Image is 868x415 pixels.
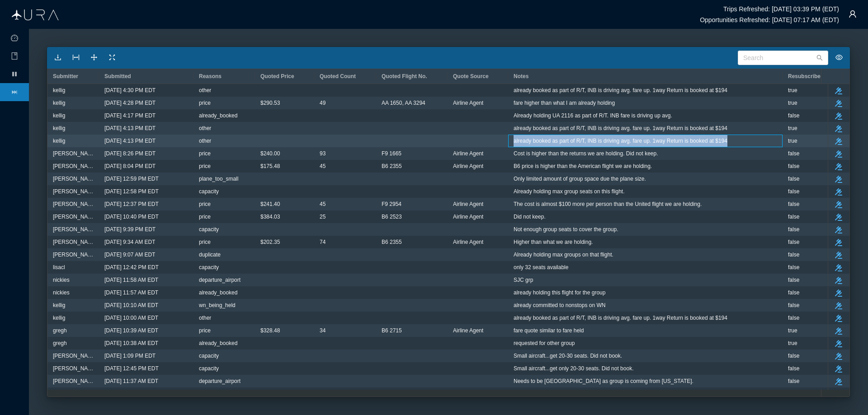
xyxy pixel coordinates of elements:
[260,211,280,223] span: $384.03
[53,261,65,273] span: lisacl
[104,135,156,147] span: [DATE] 4:13 PM EDT
[832,51,846,65] button: icon: eye
[514,236,593,248] span: Higher than what we are holding.
[723,5,839,13] h6: Trips Refreshed: [DATE] 03:39 PM (EDT)
[514,299,605,311] span: already committed to nonstops on WN
[453,148,483,159] span: Airline Agent
[788,312,799,324] span: false
[53,148,94,159] span: [PERSON_NAME]
[788,224,799,235] span: false
[199,97,211,109] span: price
[382,325,402,336] span: B6 2715
[453,160,483,172] span: Airline Agent
[514,249,613,261] span: Already holding max groups on that flight.
[382,97,425,109] span: AA 1650, AA 3294
[260,325,280,336] span: $328.48
[104,211,159,223] span: [DATE] 10:40 PM EDT
[104,198,159,210] span: [DATE] 12:37 PM EDT
[320,73,356,79] span: Quoted Count
[104,299,158,311] span: [DATE] 10:10 AM EDT
[53,84,65,96] span: kellig
[199,110,237,121] span: already_booked
[51,51,65,65] button: icon: download
[514,261,568,273] span: only 32 seats available
[199,249,221,261] span: duplicate
[104,325,158,336] span: [DATE] 10:39 AM EDT
[453,325,483,336] span: Airline Agent
[104,350,156,362] span: [DATE] 1:09 PM EDT
[788,135,797,147] span: true
[382,211,402,223] span: B6 2523
[199,287,237,298] span: already_booked
[199,325,211,336] span: price
[104,261,159,273] span: [DATE] 12:42 PM EDT
[199,73,222,79] span: Reasons
[104,388,158,400] span: [DATE] 10:32 AM EDT
[788,73,821,79] span: Resubscribe
[260,236,280,248] span: $202.35
[514,363,633,374] span: Small aircraft...get only 20-30 seats. Did not book.
[260,148,280,159] span: $240.00
[514,325,584,336] span: fare quote similar to fare held
[260,73,294,79] span: Quoted Price
[788,287,799,298] span: false
[788,84,797,96] span: true
[104,97,156,109] span: [DATE] 4:28 PM EDT
[104,274,158,286] span: [DATE] 11:58 AM EDT
[844,5,862,23] button: icon: user
[11,34,18,42] i: icon: dashboard
[53,388,94,400] span: [PERSON_NAME]
[104,287,158,298] span: [DATE] 11:57 AM EDT
[199,236,211,248] span: price
[382,148,401,159] span: F9 1665
[514,97,615,109] span: fare higher than what I am already holding
[53,312,65,324] span: kellig
[453,73,489,79] span: Quote Source
[700,16,839,23] h6: Opportunities Refreshed: [DATE] 07:17 AM (EDT)
[87,51,101,65] button: icon: drag
[104,224,156,235] span: [DATE] 9:39 PM EDT
[199,274,241,286] span: departure_airport
[199,122,211,134] span: other
[320,198,325,210] span: 45
[199,173,238,185] span: plane_too_small
[53,363,94,374] span: [PERSON_NAME]
[199,375,241,387] span: departure_airport
[53,160,94,172] span: [PERSON_NAME]
[382,388,402,400] span: AA 4350
[199,363,219,374] span: capacity
[788,173,799,185] span: false
[514,73,528,79] span: Notes
[788,261,799,273] span: false
[53,186,94,197] span: [PERSON_NAME]
[320,388,325,400] span: 32
[788,198,799,210] span: false
[53,375,94,387] span: [PERSON_NAME]
[788,375,799,387] span: false
[514,173,646,185] span: Only limited amount of group space due the plane size.
[788,388,799,400] span: false
[514,312,727,324] span: already booked as part of R/T, INB is driving avg. fare up. 1way Return is booked at $194
[104,249,155,261] span: [DATE] 9:07 AM EDT
[788,236,799,248] span: false
[382,198,401,210] span: F9 2954
[104,84,156,96] span: [DATE] 4:30 PM EDT
[514,122,727,134] span: already booked as part of R/T, INB is driving avg. fare up. 1way Return is booked at $194
[514,211,546,223] span: Did not keep.
[53,110,65,121] span: kellig
[104,122,156,134] span: [DATE] 4:13 PM EDT
[788,186,799,197] span: false
[53,337,67,349] span: gregh
[788,337,797,349] span: true
[788,211,799,223] span: false
[788,160,799,172] span: false
[104,312,158,324] span: [DATE] 10:00 AM EDT
[104,160,156,172] span: [DATE] 8:04 PM EDT
[53,135,65,147] span: kellig
[453,388,487,400] span: Other Website
[104,236,155,248] span: [DATE] 9:34 AM EDT
[199,299,236,311] span: wn_being_held
[11,52,18,60] i: icon: book
[788,97,797,109] span: true
[788,299,799,311] span: false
